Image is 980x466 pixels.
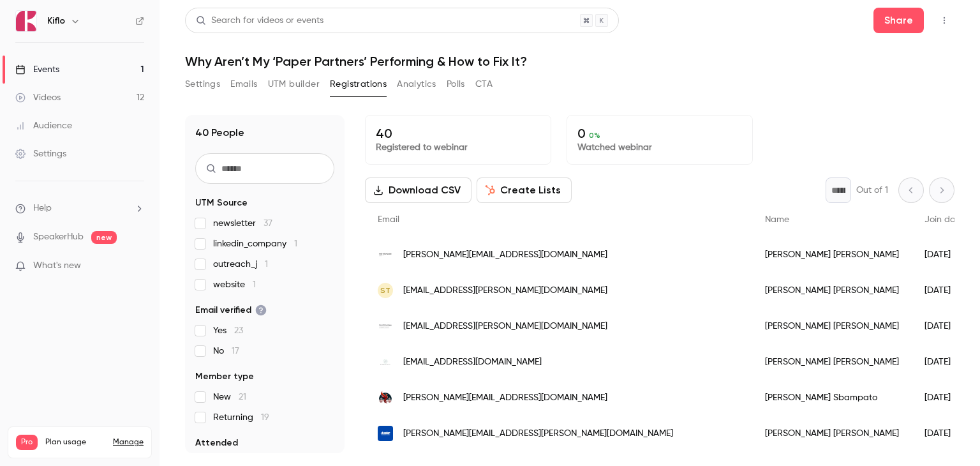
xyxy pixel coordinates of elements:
[15,202,144,215] li: help-dropdown-opener
[253,280,256,289] span: 1
[378,426,393,441] img: eleader.biz
[15,91,61,104] div: Videos
[91,231,117,244] span: new
[912,416,977,451] div: [DATE]
[403,248,607,262] span: [PERSON_NAME][EMAIL_ADDRESS][DOMAIN_NAME]
[33,259,81,273] span: What's new
[230,74,257,94] button: Emails
[378,247,393,262] img: mypowerhouse.group
[378,319,393,334] img: nbfc.com
[213,237,297,250] span: linkedin_company
[873,8,924,33] button: Share
[185,54,954,69] h1: Why Aren’t My ‘Paper Partners’ Performing & How to Fix It?
[33,202,52,215] span: Help
[113,437,144,447] a: Manage
[196,14,323,27] div: Search for videos or events
[261,413,269,422] span: 19
[912,380,977,416] div: [DATE]
[213,258,268,271] span: outreach_j
[15,63,59,76] div: Events
[912,308,977,344] div: [DATE]
[185,74,220,94] button: Settings
[912,237,977,273] div: [DATE]
[213,345,239,357] span: No
[378,354,393,370] img: olezkaglobal.com
[752,380,912,416] div: [PERSON_NAME] Sbampato
[577,126,742,141] p: 0
[213,278,256,291] span: website
[33,230,84,244] a: SpeakerHub
[365,177,471,203] button: Download CSV
[195,125,244,140] h1: 40 People
[403,427,673,440] span: [PERSON_NAME][EMAIL_ADDRESS][PERSON_NAME][DOMAIN_NAME]
[397,74,436,94] button: Analytics
[213,324,243,337] span: Yes
[477,177,572,203] button: Create Lists
[265,260,268,269] span: 1
[213,411,269,424] span: Returning
[195,197,248,209] span: UTM Source
[475,74,493,94] button: CTA
[447,74,465,94] button: Polls
[378,215,399,224] span: Email
[16,435,38,450] span: Pro
[380,285,390,296] span: ST
[403,284,607,297] span: [EMAIL_ADDRESS][PERSON_NAME][DOMAIN_NAME]
[765,215,789,224] span: Name
[129,260,144,272] iframe: Noticeable Trigger
[752,344,912,380] div: [PERSON_NAME] [PERSON_NAME]
[232,347,239,356] span: 17
[268,74,320,94] button: UTM builder
[330,74,387,94] button: Registrations
[213,217,272,230] span: newsletter
[924,215,964,224] span: Join date
[856,184,888,197] p: Out of 1
[195,437,238,449] span: Attended
[752,237,912,273] div: [PERSON_NAME] [PERSON_NAME]
[264,219,272,228] span: 37
[16,11,36,31] img: Kiflo
[378,390,393,405] img: bridgerwise.com
[912,273,977,308] div: [DATE]
[234,326,243,335] span: 23
[195,304,267,317] span: Email verified
[47,15,65,27] h6: Kiflo
[403,320,607,333] span: [EMAIL_ADDRESS][PERSON_NAME][DOMAIN_NAME]
[376,126,540,141] p: 40
[376,141,540,154] p: Registered to webinar
[752,308,912,344] div: [PERSON_NAME] [PERSON_NAME]
[239,393,246,402] span: 21
[294,239,297,248] span: 1
[45,437,105,447] span: Plan usage
[403,391,607,405] span: [PERSON_NAME][EMAIL_ADDRESS][DOMAIN_NAME]
[403,356,542,369] span: [EMAIL_ADDRESS][DOMAIN_NAME]
[589,131,600,140] span: 0 %
[752,416,912,451] div: [PERSON_NAME] [PERSON_NAME]
[15,119,72,132] div: Audience
[213,391,246,403] span: New
[912,344,977,380] div: [DATE]
[15,147,66,160] div: Settings
[195,370,254,383] span: Member type
[577,141,742,154] p: Watched webinar
[752,273,912,308] div: [PERSON_NAME] [PERSON_NAME]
